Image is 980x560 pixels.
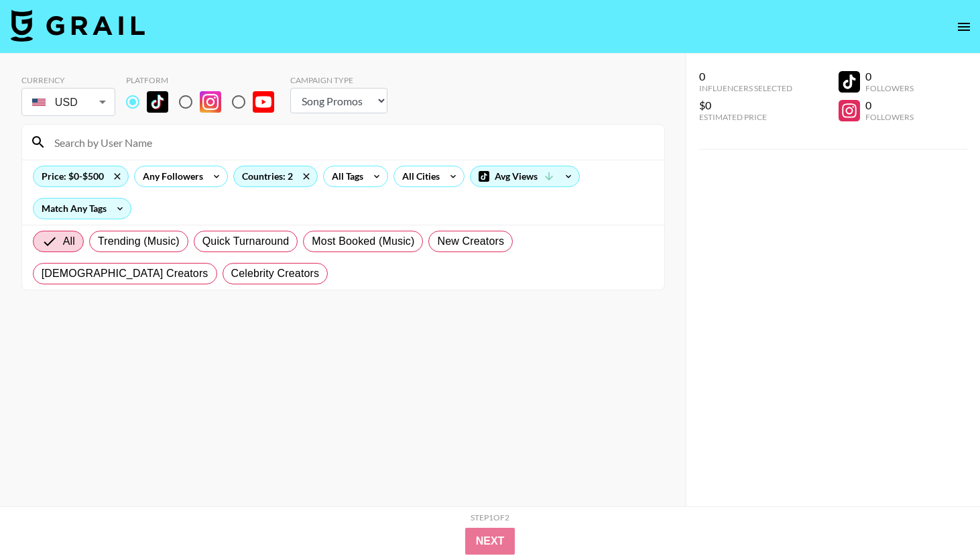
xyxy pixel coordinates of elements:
[394,166,442,186] div: All Cities
[34,166,128,186] div: Price: $0-$500
[471,512,509,522] div: Step 1 of 2
[147,91,168,113] img: TikTok
[46,131,656,153] input: Search by User Name
[21,75,115,85] div: Currency
[699,70,792,83] div: 0
[865,83,914,93] div: Followers
[200,91,221,113] img: Instagram
[465,528,515,555] button: Next
[437,233,504,249] span: New Creators
[699,83,792,93] div: Influencers Selected
[913,493,964,544] iframe: Drift Widget Chat Controller
[234,166,317,186] div: Countries: 2
[312,233,414,249] span: Most Booked (Music)
[290,75,387,85] div: Campaign Type
[231,266,320,282] span: Celebrity Creators
[865,70,914,83] div: 0
[98,233,180,249] span: Trending (Music)
[324,166,366,186] div: All Tags
[42,266,208,282] span: [DEMOGRAPHIC_DATA] Creators
[126,75,285,85] div: Platform
[34,199,131,219] div: Match Any Tags
[865,99,914,112] div: 0
[24,91,113,114] div: USD
[699,99,792,112] div: $0
[699,112,792,122] div: Estimated Price
[951,13,977,40] button: open drawer
[253,91,274,113] img: YouTube
[865,112,914,122] div: Followers
[11,9,145,42] img: Grail Talent
[63,233,75,249] span: All
[471,166,579,186] div: Avg Views
[135,166,206,186] div: Any Followers
[202,233,290,249] span: Quick Turnaround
